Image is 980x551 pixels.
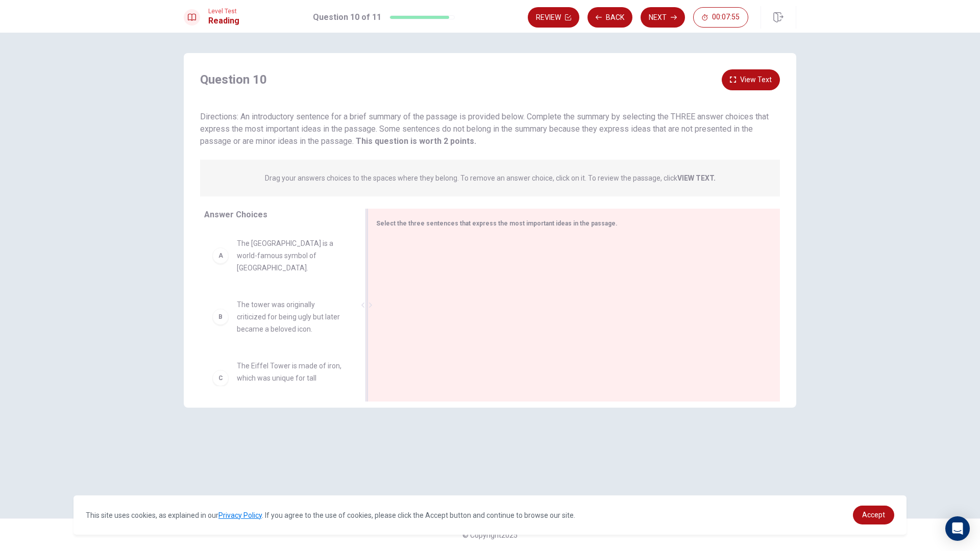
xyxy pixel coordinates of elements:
[722,69,780,90] button: View Text
[73,495,906,535] div: cookieconsent
[313,11,381,23] h1: Question 10 of 11
[200,112,769,146] span: Directions: An introductory sentence for a brief summary of the passage is provided below. Comple...
[677,174,716,182] strong: VIEW TEXT.
[862,511,885,519] span: Accept
[237,360,343,396] span: The Eiffel Tower is made of iron, which was unique for tall structures at the time.
[853,506,894,524] a: dismiss cookie message
[212,309,229,325] div: B
[945,516,970,541] div: Open Intercom Messenger
[208,15,239,27] h1: Reading
[376,220,618,227] span: Select the three sentences that express the most important ideas in the passage.
[712,13,740,21] span: 00:07:55
[204,352,351,405] div: CThe Eiffel Tower is made of iron, which was unique for tall structures at the time.
[200,71,267,88] h4: Question 10
[204,290,351,343] div: BThe tower was originally criticized for being ugly but later became a beloved icon.
[218,511,262,519] a: Privacy Policy
[528,7,579,28] button: Review
[237,237,343,274] span: The [GEOGRAPHIC_DATA] is a world-famous symbol of [GEOGRAPHIC_DATA].
[641,7,685,28] button: Next
[237,298,343,335] span: The tower was originally criticized for being ugly but later became a beloved icon.
[265,174,716,182] p: Drag your answers choices to the spaces where they belong. To remove an answer choice, click on i...
[204,229,351,282] div: AThe [GEOGRAPHIC_DATA] is a world-famous symbol of [GEOGRAPHIC_DATA].
[212,370,229,386] div: C
[693,7,748,28] button: 00:07:55
[354,136,476,146] strong: This question is worth 2 points.
[587,7,632,28] button: Back
[208,8,239,15] span: Level Test
[86,511,575,519] span: This site uses cookies, as explained in our . If you agree to the use of cookies, please click th...
[212,247,229,264] div: A
[462,531,518,539] span: © Copyright 2025
[204,210,267,219] span: Answer Choices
